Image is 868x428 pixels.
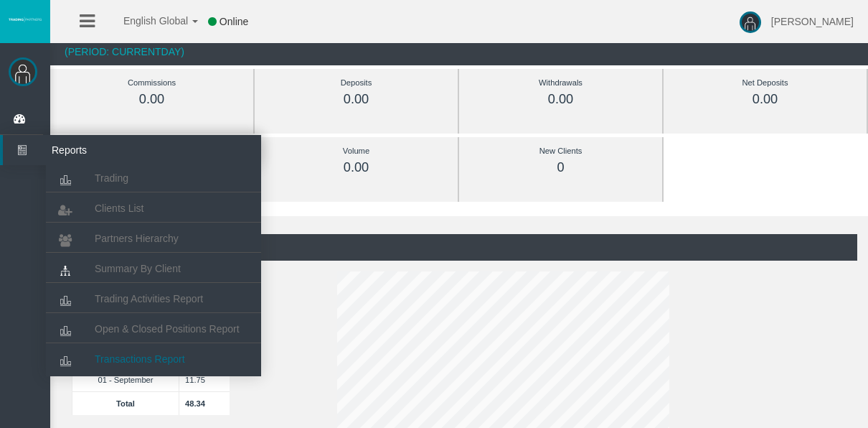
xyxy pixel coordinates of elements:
span: Clients List [95,203,143,214]
span: Partners Hierarchy [95,233,179,244]
span: Online [220,16,248,27]
div: (Period: CurrentDay) [50,39,868,65]
div: Commissions [82,75,221,91]
a: Open & Closed Positions Report [46,316,261,342]
img: user-image [740,11,761,33]
a: Partners Hierarchy [46,225,261,251]
span: Reports [41,135,181,165]
div: 0.00 [491,91,630,108]
div: Withdrawals [491,75,630,91]
a: Trading Activities Report [46,286,261,312]
span: English Global [105,15,188,27]
span: [PERSON_NAME] [771,16,854,27]
div: Net Deposits [696,75,834,91]
td: 11.75 [179,368,230,391]
div: 0 [491,159,630,176]
div: Volume [287,143,425,159]
span: Transactions Report [95,353,185,365]
span: Trading Activities Report [95,293,203,304]
span: Trading [95,172,128,184]
a: Transactions Report [46,346,261,372]
a: Clients List [46,195,261,221]
div: 0.00 [82,91,221,108]
span: Summary By Client [95,263,181,274]
td: 01 - September [72,368,179,391]
div: 0.00 [287,159,425,176]
div: 0.00 [287,91,425,108]
div: New Clients [491,143,630,159]
div: Deposits [287,75,425,91]
div: 0.00 [696,91,834,108]
a: Trading [46,165,261,191]
td: 48.34 [179,391,230,415]
div: (Period: Daily) [61,234,857,261]
a: Reports [3,135,261,165]
a: Summary By Client [46,256,261,282]
span: Open & Closed Positions Report [95,323,240,335]
td: Total [72,391,179,415]
img: logo.svg [7,17,43,22]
